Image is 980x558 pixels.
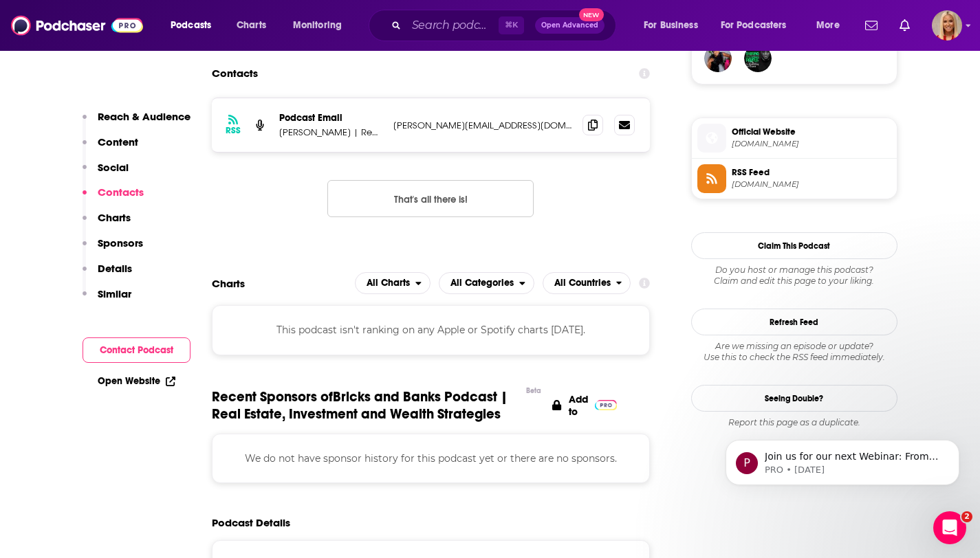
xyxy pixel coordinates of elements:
[816,16,840,35] span: More
[697,164,891,193] a: RSS Feed[DOMAIN_NAME]
[894,14,915,37] a: Show notifications dropdown
[98,135,138,148] p: Content
[932,10,962,41] span: Logged in as KymberleeBolden
[98,161,129,174] p: Social
[83,337,190,363] button: Contact Podcast
[744,45,772,72] img: king_dems1
[704,45,732,72] img: xavieresa2013
[36,36,151,47] div: Domain: [DOMAIN_NAME]
[327,180,534,217] button: Nothing here.
[543,272,631,294] button: open menu
[237,16,266,35] span: Charts
[439,272,534,294] button: open menu
[83,211,131,236] button: Charts
[98,262,132,275] p: Details
[932,10,962,41] button: Show profile menu
[406,14,499,36] input: Search podcasts, credits, & more...
[31,99,53,121] div: Profile image for PRO
[367,278,410,288] span: All Charts
[279,112,382,124] p: Podcast Email
[161,14,229,36] button: open menu
[152,81,232,90] div: Keywords by Traffic
[382,10,629,41] div: Search podcasts, credits, & more...
[212,277,245,290] h2: Charts
[98,375,175,387] a: Open Website
[83,135,138,161] button: Content
[98,287,131,300] p: Similar
[644,16,698,35] span: For Business
[393,120,572,131] p: [PERSON_NAME][EMAIL_ADDRESS][DOMAIN_NAME]
[21,87,254,132] div: message notification from PRO, 33w ago. Join us for our next Webinar: From Pushback to Payoff: Bu...
[22,36,33,47] img: website_grey.svg
[732,126,891,138] span: Official Website
[279,126,382,138] p: [PERSON_NAME] | Real Estate and Finance Expert
[691,265,897,276] span: Do you host or manage this podcast?
[355,272,431,294] button: open menu
[697,124,891,153] a: Official Website[DOMAIN_NAME]
[932,10,962,41] img: User Profile
[83,236,143,262] button: Sponsors
[229,451,633,466] p: We do not have sponsor history for this podcast yet or there are no sponsors.
[39,22,67,33] div: v 4.0.25
[535,17,605,34] button: Open AdvancedNew
[293,16,342,35] span: Monitoring
[732,166,891,179] span: RSS Feed
[137,80,148,91] img: tab_keywords_by_traffic_grey.svg
[60,98,237,450] span: Join us for our next Webinar: From Pushback to Payoff: Building Buy-In for Niche Podcast Placemen...
[450,278,514,288] span: All Categories
[732,179,891,190] span: anchor.fm
[52,81,123,90] div: Domain Overview
[860,14,883,37] a: Show notifications dropdown
[212,516,290,529] h2: Podcast Details
[712,14,807,36] button: open menu
[98,186,144,199] p: Contacts
[552,388,617,423] a: Add to
[83,186,144,211] button: Contacts
[212,388,520,423] span: Recent Sponsors of Bricks and Banks Podcast | Real Estate, Investment and Wealth Strategies
[705,353,980,507] iframe: Intercom notifications message
[543,272,631,294] h2: Countries
[691,309,897,335] button: Refresh Feed
[691,232,897,259] button: Claim This Podcast
[569,393,588,418] p: Add to
[212,60,258,87] h2: Contacts
[98,236,143,249] p: Sponsors
[499,16,524,34] span: ⌘ K
[691,265,897,287] div: Claim and edit this page to your liking.
[721,16,787,35] span: For Podcasters
[11,12,143,38] img: Podchaser - Follow, Share and Rate Podcasts
[171,16,211,35] span: Podcasts
[541,22,598,29] span: Open Advanced
[595,400,618,410] img: Pro Logo
[526,386,541,395] div: Beta
[807,14,857,36] button: open menu
[37,80,48,91] img: tab_domain_overview_orange.svg
[691,385,897,412] a: Seeing Double?
[554,278,611,288] span: All Countries
[212,305,651,355] div: This podcast isn't ranking on any Apple or Spotify charts [DATE].
[226,125,241,136] h3: RSS
[691,417,897,428] div: Report this page as a duplicate.
[98,110,190,123] p: Reach & Audience
[691,341,897,363] div: Are we missing an episode or update? Use this to check the RSS feed immediately.
[228,14,274,36] a: Charts
[83,287,131,313] button: Similar
[83,161,129,186] button: Social
[933,511,966,544] iframe: Intercom live chat
[634,14,715,36] button: open menu
[83,110,190,135] button: Reach & Audience
[961,511,972,522] span: 2
[283,14,360,36] button: open menu
[355,272,431,294] h2: Platforms
[83,262,132,287] button: Details
[579,8,604,21] span: New
[732,139,891,149] span: bricksandbanks.com
[98,211,131,224] p: Charts
[22,22,33,33] img: logo_orange.svg
[60,111,237,123] p: Message from PRO, sent 33w ago
[439,272,534,294] h2: Categories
